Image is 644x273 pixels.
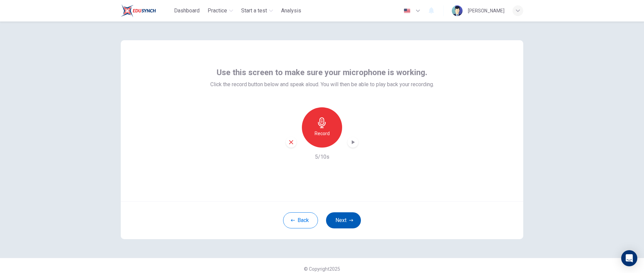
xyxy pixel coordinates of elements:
img: en [403,8,411,13]
button: Record [302,107,342,148]
h6: Record [315,129,330,138]
img: Profile picture [452,5,463,16]
button: Back [283,212,318,228]
span: © Copyright 2025 [304,266,340,272]
span: Start a test [241,7,267,15]
span: Analysis [281,7,301,15]
button: Next [326,212,361,228]
span: Practice [208,7,227,15]
h6: 5/10s [315,153,329,161]
span: Click the record button below and speak aloud. You will then be able to play back your recording. [210,80,434,89]
button: Dashboard [171,5,202,17]
img: Train Test logo [121,4,156,17]
span: Dashboard [174,7,200,15]
div: [PERSON_NAME] [468,7,504,15]
div: Open Intercom Messenger [621,250,637,266]
button: Start a test [238,5,276,17]
span: Use this screen to make sure your microphone is working. [217,67,427,78]
button: Analysis [278,5,304,17]
button: Practice [205,5,236,17]
a: Train Test logo [121,4,171,17]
